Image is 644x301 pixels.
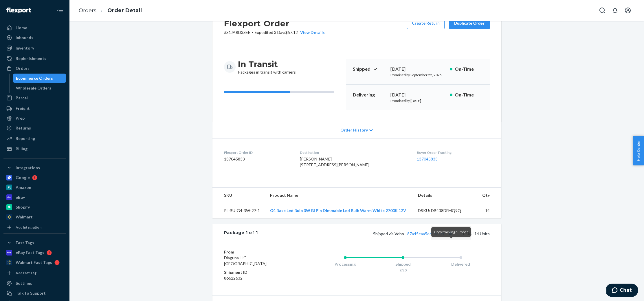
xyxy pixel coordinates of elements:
[74,2,146,19] ol: breadcrumbs
[3,54,66,63] a: Replenishments
[622,5,634,16] button: Open account menu
[265,188,413,203] th: Product Name
[609,5,621,16] button: Open notifications
[16,35,33,41] div: Inbounds
[390,92,445,98] div: [DATE]
[224,156,291,162] dd: 137045833
[16,270,36,275] div: Add Fast Tag
[3,104,66,113] a: Freight
[353,66,386,72] p: Shipped
[3,114,66,123] a: Prep
[3,144,66,154] a: Billing
[16,85,51,91] div: Wholesale Orders
[224,249,293,255] dt: From
[16,136,35,141] div: Reporting
[390,72,445,77] p: Promised by September 22, 2025
[417,150,490,155] dt: Buyer Order Tracking
[224,150,291,155] dt: Flexport Order ID
[212,188,265,203] th: SKU
[54,5,66,16] button: Close Navigation
[79,7,96,14] a: Orders
[255,30,284,35] span: Expedited 3 Day
[107,7,142,14] a: Order Detail
[298,30,325,35] button: View Details
[407,231,444,236] a: 87a45eaa5ec13decf
[340,127,368,133] span: Order History
[16,65,30,71] div: Orders
[3,289,66,298] button: Talk to Support
[3,193,66,202] a: eBay
[16,56,46,61] div: Replenishments
[597,5,608,16] button: Open Search Box
[16,95,28,101] div: Parcel
[3,93,66,103] a: Parcel
[390,98,445,103] p: Promised by [DATE]
[3,123,66,133] a: Returns
[16,45,34,51] div: Inventory
[270,208,406,213] a: G4 Base Led Bulb 3W Bi Pin Dimmable Led Bulb Warm White 2700K 12V
[252,30,254,35] span: •
[432,261,490,267] div: Delivered
[16,194,25,200] div: eBay
[390,66,445,72] div: [DATE]
[224,30,325,35] p: # S1JARD3SEE / $57.12
[16,260,52,265] div: Walmart Fast Tags
[6,8,31,13] img: Flexport logo
[3,43,66,53] a: Inventory
[16,280,32,286] div: Settings
[449,17,490,29] button: Duplicate Order
[16,146,27,152] div: Billing
[374,261,432,267] div: Shipped
[3,203,66,212] a: Shopify
[16,125,31,131] div: Returns
[212,203,265,218] td: PL-BU-G4-3W-27-1
[374,268,432,273] div: 9/20
[16,115,25,121] div: Prep
[434,230,468,234] span: Copy tracking number
[16,105,30,111] div: Freight
[224,275,293,281] dd: 86622632
[238,59,296,75] div: Packages in transit with carriers
[258,230,489,237] div: 1 SKU 14 Units
[3,183,66,192] a: Amazon
[3,134,66,143] a: Reporting
[3,212,66,222] a: Walmart
[238,59,296,69] h3: In Transit
[455,66,483,72] p: On-Time
[16,204,30,210] div: Shopify
[633,136,644,165] button: Help Center
[13,83,66,93] a: Wholesale Orders
[316,261,374,267] div: Processing
[224,17,325,30] h2: Flexport Order
[224,230,258,237] div: Package 1 of 1
[606,284,638,298] iframe: Opens a widget where you can chat to one of our agents
[224,255,267,266] span: Dlaguna LLC [GEOGRAPHIC_DATA]
[455,92,483,98] p: On-Time
[16,290,46,296] div: Talk to Support
[3,279,66,288] a: Settings
[300,156,369,167] span: [PERSON_NAME] [STREET_ADDRESS][PERSON_NAME]
[16,175,30,180] div: Google
[454,20,485,26] div: Duplicate Order
[353,92,386,98] p: Delivering
[3,33,66,42] a: Inbounds
[3,64,66,73] a: Orders
[407,17,445,29] button: Create Return
[413,188,477,203] th: Details
[3,163,66,172] button: Integrations
[16,185,31,190] div: Amazon
[3,248,66,257] a: eBay Fast Tags
[3,173,66,182] a: Google
[3,269,66,276] a: Add Fast Tag
[3,258,66,267] a: Walmart Fast Tags
[3,23,66,32] a: Home
[417,156,438,161] a: 137045833
[16,214,33,220] div: Walmart
[373,231,454,236] span: Shipped via Veho
[477,203,501,218] td: 14
[16,225,41,230] div: Add Integration
[16,165,40,171] div: Integrations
